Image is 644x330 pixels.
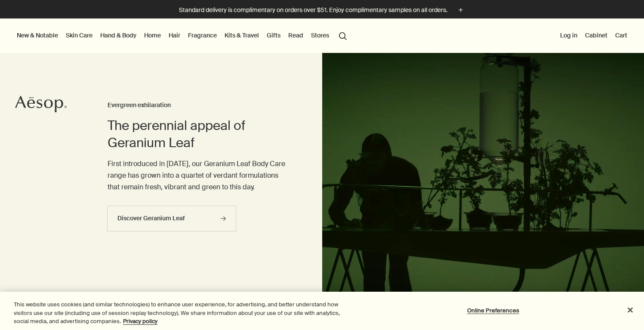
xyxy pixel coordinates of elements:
button: New & Notable [15,30,60,41]
button: Stores [309,30,331,41]
button: Open search [335,27,351,43]
button: Cart [613,30,629,41]
a: Read [287,30,305,41]
h2: The perennial appeal of Geranium Leaf [108,117,288,151]
p: First introduced in [DATE], our Geranium Leaf Body Care range has grown into a quartet of verdant... [108,158,288,193]
p: Standard delivery is complimentary on orders over $51. Enjoy complimentary samples on all orders. [179,6,447,15]
a: Hair [167,30,182,41]
a: Skin Care [64,30,94,41]
a: Fragrance [186,30,219,41]
a: Discover Geranium Leaf [107,206,236,231]
a: Kits & Travel [223,30,261,41]
a: Hand & Body [99,30,138,41]
a: More information about your privacy, opens in a new tab [123,318,157,325]
svg: Aesop [15,96,67,113]
a: Gifts [265,30,282,41]
nav: supplementary [558,19,629,53]
button: Log in [558,30,579,41]
nav: primary [15,19,351,53]
button: Standard delivery is complimentary on orders over $51. Enjoy complimentary samples on all orders. [179,5,465,15]
a: Home [142,30,163,41]
h3: Evergreen exhilaration [108,100,288,111]
a: Cabinet [583,30,609,41]
button: Online Preferences, Opens the preference center dialog [466,302,520,319]
a: Aesop [15,96,67,115]
button: Close [621,300,640,319]
div: This website uses cookies (and similar technologies) to enhance user experience, for advertising,... [14,300,354,326]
